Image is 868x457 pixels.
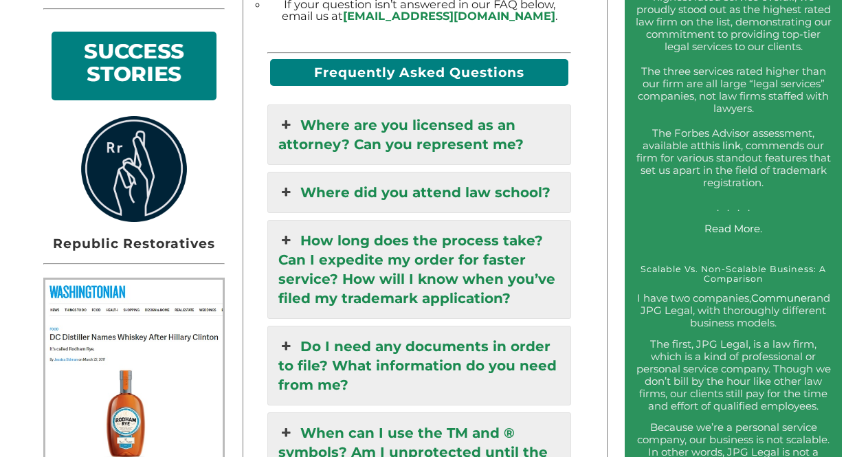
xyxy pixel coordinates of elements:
h2: SUCCESS STORIES [60,40,208,91]
p: The first, JPG Legal, is a law firm, which is a kind of professional or personal service company.... [634,338,834,412]
a: How long does the process take? Can I expedite my order for faster service? How will I know when ... [268,221,570,318]
h2: Republic Restoratives [43,233,225,255]
a: Read More. [704,222,762,235]
a: Communer [751,291,810,304]
a: this link [701,139,741,152]
img: rrlogo.png [78,116,190,222]
a: [EMAIL_ADDRESS][DOMAIN_NAME] [343,9,555,23]
h2: Frequently Asked Questions [270,59,568,86]
a: Scalable Vs. Non-Scalable Business: A Comparison [641,264,826,284]
p: I have two companies, and JPG Legal, with thoroughly different business models. [634,292,834,329]
a: Where did you attend law school? [268,172,570,212]
a: Where are you licensed as an attorney? Can you represent me? [268,105,570,164]
a: Do I need any documents in order to file? What information do you need from me? [268,326,570,405]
